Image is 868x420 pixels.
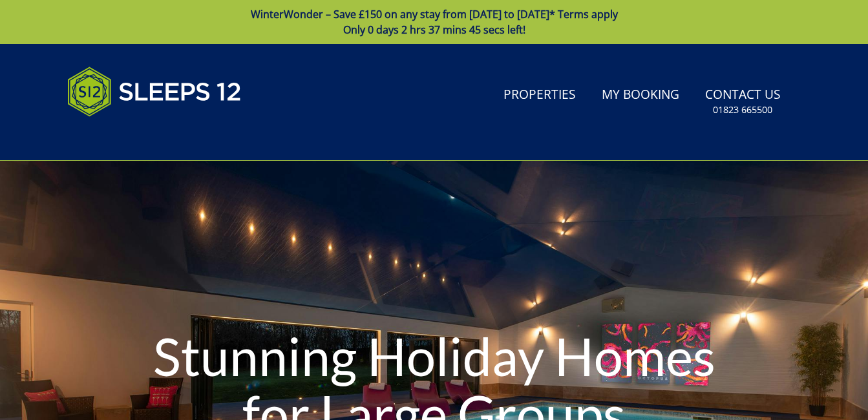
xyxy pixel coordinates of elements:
img: Sleeps 12 [67,59,242,124]
iframe: Customer reviews powered by Trustpilot [61,132,196,143]
a: Properties [498,81,581,110]
a: My Booking [597,81,684,110]
small: 01823 665500 [713,103,772,116]
span: Only 0 days 2 hrs 37 mins 45 secs left! [343,23,525,37]
a: Contact Us01823 665500 [700,81,786,123]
